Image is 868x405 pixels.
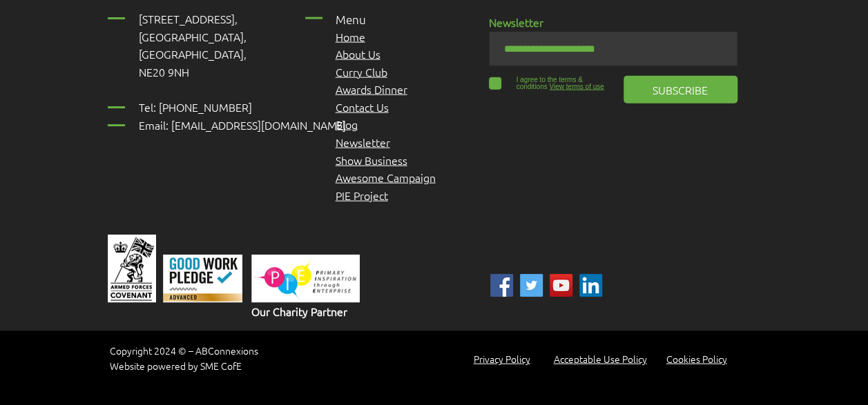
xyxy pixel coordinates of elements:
span: Website powered by SME CofE [110,359,242,373]
span: NE20 9NH [139,64,189,79]
span: View terms of use [549,83,604,90]
ul: Social Bar [490,274,602,297]
span: Newsletter [489,14,543,30]
a: Awards Dinner [336,81,407,97]
span: Our Charity Partner [251,304,347,319]
a: Acceptable Use Policy [554,352,647,366]
a: Home [336,29,365,44]
a: Copyright 2024 © – ABConnexions [110,344,258,357]
a: Show Business [336,152,407,168]
button: SUBSCRIBE [624,76,737,103]
a: Privacy Policy [474,352,530,366]
span: Awesome Campaign [336,170,436,185]
span: [GEOGRAPHIC_DATA], [139,46,247,61]
a: Blog [336,117,358,132]
span: SUBSCRIBE [653,82,708,97]
a: Newsletter [336,135,390,150]
a: Cookies Policy [666,352,727,366]
a: Curry Club [336,64,387,79]
img: Linked In [579,274,602,297]
img: ABC [520,274,543,297]
a: About Us [336,46,380,61]
img: YouTube [550,274,572,297]
a: PIE Project [336,188,388,203]
a: Contact Us [336,99,389,115]
span: [STREET_ADDRESS], [139,11,238,26]
img: ABC [490,274,513,297]
span: [GEOGRAPHIC_DATA], [139,29,247,44]
span: Menu [336,12,366,27]
span: I agree to the terms & conditions [517,76,583,90]
a: View terms of use [548,83,604,90]
span: Tel: [PHONE_NUMBER] Email: [EMAIL_ADDRESS][DOMAIN_NAME] [139,99,346,132]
